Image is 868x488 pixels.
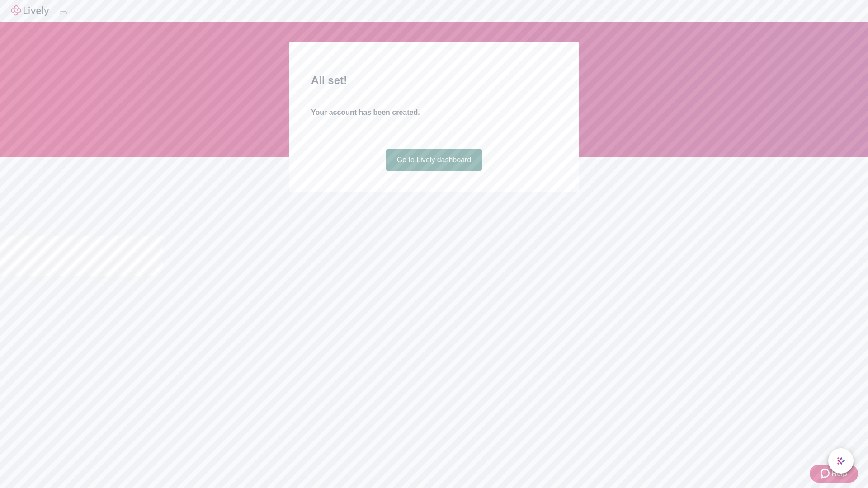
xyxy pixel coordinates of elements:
[821,468,831,479] svg: Zendesk support icon
[386,149,482,171] a: Go to Lively dashboard
[828,448,854,474] button: chat
[836,456,845,465] svg: Lively AI Assistant
[831,468,847,479] span: Help
[60,11,67,14] button: Log out
[311,72,557,89] h2: All set!
[11,5,49,16] img: Lively
[311,107,557,118] h4: Your account has been created.
[810,465,858,483] button: Zendesk support iconHelp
